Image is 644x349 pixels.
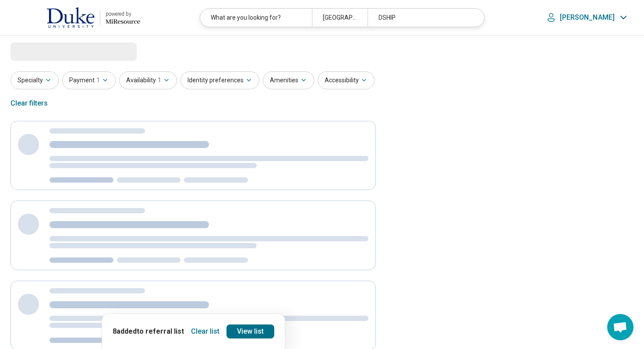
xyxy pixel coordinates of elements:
[226,324,274,338] a: View list
[180,71,259,89] button: Identity preferences
[607,314,633,340] div: Open chat
[113,326,184,337] p: 8 added
[96,76,100,85] span: 1
[318,71,375,89] button: Accessibility
[188,324,223,338] button: Clear list
[106,10,140,18] div: powered by
[62,71,116,89] button: Payment1
[368,9,479,27] div: DSHIP
[158,76,161,85] span: 1
[137,327,184,335] span: to referral list
[200,9,311,27] div: What are you looking for?
[312,9,368,27] div: [GEOGRAPHIC_DATA], [GEOGRAPHIC_DATA], [GEOGRAPHIC_DATA]
[14,7,140,28] a: Duke Universitypowered by
[11,42,84,60] span: Loading...
[46,7,95,28] img: Duke University
[11,93,48,114] div: Clear filters
[263,71,314,89] button: Amenities
[560,13,615,22] p: [PERSON_NAME]
[119,71,177,89] button: Availability1
[11,71,59,89] button: Specialty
